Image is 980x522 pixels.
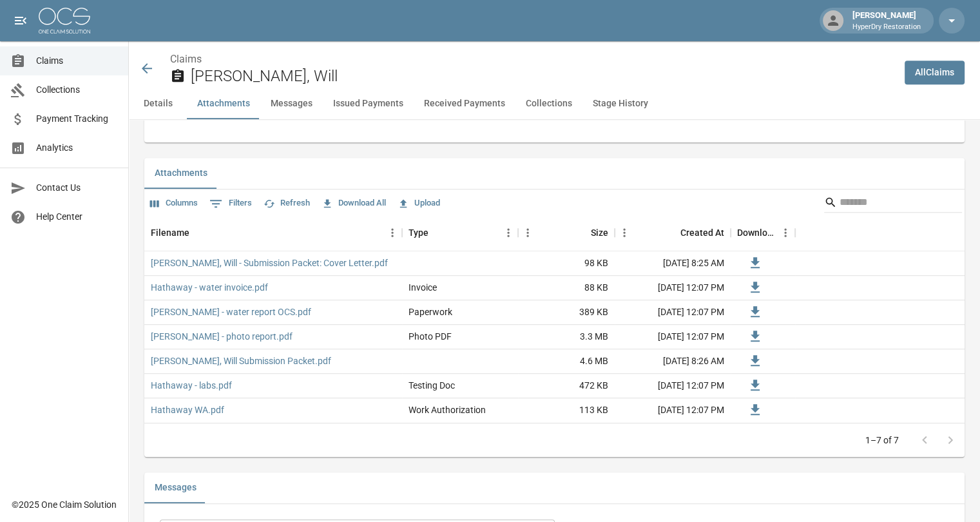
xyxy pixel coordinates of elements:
[852,22,921,33] p: HyperDry Restoration
[260,193,313,213] button: Refresh
[39,8,90,34] img: ocs-logo-white-transparent.png
[499,223,518,242] button: Menu
[615,374,731,398] div: [DATE] 12:07 PM
[144,215,402,251] div: Filename
[408,305,452,318] div: Paperwork
[737,215,776,251] div: Download
[206,193,255,214] button: Show filters
[36,54,118,68] span: Claims
[591,215,608,251] div: Size
[394,193,443,213] button: Upload
[615,398,731,423] div: [DATE] 12:07 PM
[518,349,615,374] div: 4.6 MB
[518,325,615,349] div: 3.3 MB
[776,223,795,242] button: Menu
[518,276,615,300] div: 88 KB
[8,8,34,34] button: open drawer
[36,141,118,155] span: Analytics
[402,215,518,251] div: Type
[408,330,452,343] div: Photo PDF
[187,88,260,119] button: Attachments
[36,210,118,224] span: Help Center
[824,192,962,215] div: Search
[615,251,731,276] div: [DATE] 8:25 AM
[36,112,118,126] span: Payment Tracking
[518,374,615,398] div: 472 KB
[615,349,731,374] div: [DATE] 8:26 AM
[151,354,331,367] a: [PERSON_NAME], Will Submission Packet.pdf
[383,223,402,242] button: Menu
[731,215,795,251] div: Download
[260,88,323,119] button: Messages
[865,434,899,447] p: 1–7 of 7
[12,498,117,511] div: © 2025 One Claim Solution
[144,472,965,503] div: related-list tabs
[151,305,311,318] a: [PERSON_NAME] - water report OCS.pdf
[129,88,187,119] button: Details
[615,223,634,242] button: Menu
[191,67,894,86] h2: [PERSON_NAME], Will
[518,215,615,251] div: Size
[170,53,202,65] a: Claims
[151,215,189,251] div: Filename
[680,215,724,251] div: Created At
[144,472,207,503] button: Messages
[515,88,582,119] button: Collections
[144,158,218,189] button: Attachments
[615,325,731,349] div: [DATE] 12:07 PM
[518,223,537,242] button: Menu
[518,398,615,423] div: 113 KB
[615,215,731,251] div: Created At
[905,61,965,84] a: AllClaims
[170,52,894,67] nav: breadcrumb
[151,256,388,269] a: [PERSON_NAME], Will - Submission Packet: Cover Letter.pdf
[408,379,455,392] div: Testing Doc
[408,403,486,416] div: Work Authorization
[144,158,965,189] div: related-list tabs
[582,88,658,119] button: Stage History
[615,276,731,300] div: [DATE] 12:07 PM
[518,300,615,325] div: 389 KB
[408,215,428,251] div: Type
[36,83,118,97] span: Collections
[36,181,118,195] span: Contact Us
[151,403,224,416] a: Hathaway WA.pdf
[318,193,389,213] button: Download All
[408,281,437,294] div: Invoice
[847,9,926,32] div: [PERSON_NAME]
[518,251,615,276] div: 98 KB
[151,379,232,392] a: Hathaway - labs.pdf
[151,330,293,343] a: [PERSON_NAME] - photo report.pdf
[151,281,268,294] a: Hathaway - water invoice.pdf
[147,193,201,213] button: Select columns
[414,88,515,119] button: Received Payments
[323,88,414,119] button: Issued Payments
[615,300,731,325] div: [DATE] 12:07 PM
[129,88,980,119] div: anchor tabs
